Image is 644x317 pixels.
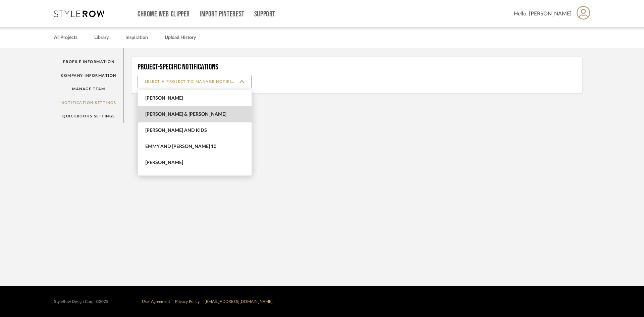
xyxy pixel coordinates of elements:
[54,33,77,42] a: All Projects
[94,33,109,42] a: Library
[54,299,108,304] div: StyleRow Design Corp. ©2025
[138,62,577,72] h4: Project-Specific Notifications
[145,112,246,117] span: [PERSON_NAME] & [PERSON_NAME]
[145,96,246,101] span: [PERSON_NAME]
[145,144,246,150] span: Emmy and [PERSON_NAME] 10
[200,11,245,17] a: Import Pinterest
[175,300,200,304] a: Privacy Policy
[145,160,246,166] span: [PERSON_NAME]
[54,82,123,96] a: Manage Team
[54,109,123,123] a: QuickBooks Settings
[125,33,148,42] a: Inspiration
[205,300,273,304] a: [EMAIL_ADDRESS][DOMAIN_NAME]
[254,11,275,17] a: Support
[54,69,123,83] a: Company Information
[142,300,170,304] a: User Agreement
[165,33,196,42] a: Upload History
[138,11,190,17] a: Chrome Web Clipper
[514,10,572,18] span: Hello, [PERSON_NAME]
[54,55,123,69] a: Profile Information
[138,75,252,88] input: SELECT A PROJECT TO MANAGE NOTIFICATIONS
[145,128,246,134] span: [PERSON_NAME] and Kids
